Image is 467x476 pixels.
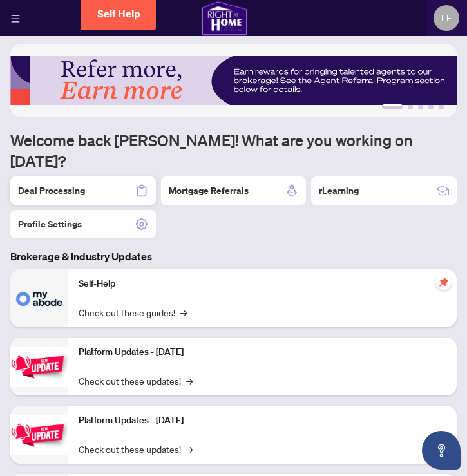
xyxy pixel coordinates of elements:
p: Platform Updates - [DATE] [79,414,446,428]
img: Platform Updates - July 21, 2025 [10,347,68,387]
h3: Brokerage & Industry Updates [10,249,457,264]
span: → [186,374,193,388]
span: Self Help [97,8,140,20]
span: LE [441,11,452,25]
img: Slide 0 [10,44,457,117]
button: 3 [418,104,423,109]
p: Platform Updates - [DATE] [79,345,446,359]
h2: Profile Settings [18,218,82,231]
button: 5 [439,104,444,109]
h1: Welcome back [PERSON_NAME]! What are you working on [DATE]? [10,130,457,171]
button: 4 [428,104,434,109]
a: Check out these updates!→ [79,442,193,456]
img: Self-Help [10,269,68,327]
button: Open asap [422,431,461,470]
span: menu [11,14,20,23]
a: Check out these updates!→ [79,374,193,388]
h2: Mortgage Referrals [169,184,249,197]
button: 2 [408,104,413,109]
p: Self-Help [79,277,446,291]
h2: rLearning [319,184,359,197]
span: → [186,442,193,456]
span: pushpin [436,274,452,290]
h2: Deal Processing [18,184,85,197]
img: Platform Updates - July 8, 2025 [10,415,68,455]
span: → [180,305,187,319]
button: 1 [382,104,403,109]
a: Check out these guides!→ [79,305,187,319]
